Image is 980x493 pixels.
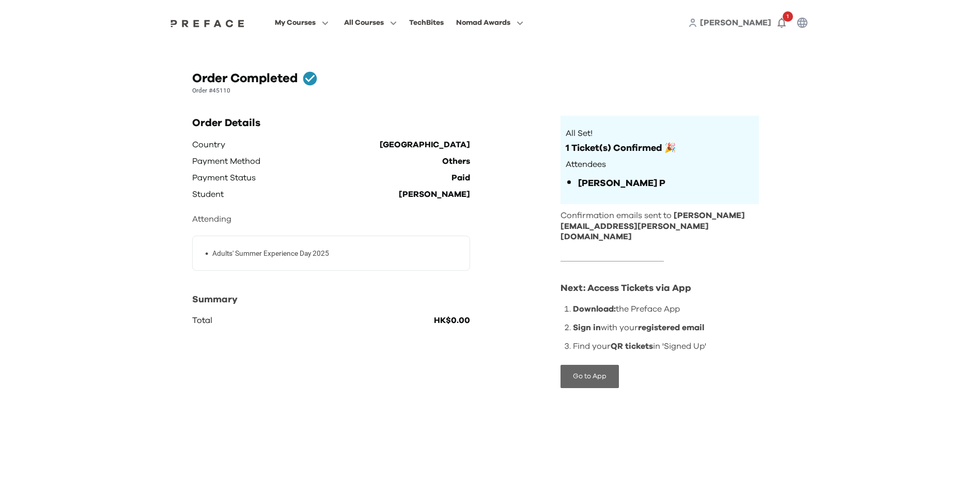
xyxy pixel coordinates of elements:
span: Nomad Awards [456,17,510,29]
span: Sign in [573,323,601,332]
li: with your [573,321,759,334]
div: TechBites [409,17,444,29]
button: Go to App [561,365,619,388]
p: Attending [192,211,471,227]
p: HK$0.00 [434,312,470,329]
p: Order #45110 [192,87,788,95]
button: 1 [771,12,792,33]
img: Preface Logo [168,19,247,27]
p: Confirmation emails sent to [561,210,759,242]
p: 1 Ticket(s) Confirmed 🎉 [566,143,754,155]
span: registered email [638,323,704,332]
a: [PERSON_NAME] [700,17,771,29]
h1: Order Completed [192,70,298,87]
p: All Set! [566,128,754,139]
span: Download: [573,305,616,313]
div: Next: Access Tickets via App [561,280,759,297]
span: [PERSON_NAME] [700,19,771,27]
p: [PERSON_NAME] [399,186,470,203]
h2: Order Details [192,116,471,130]
span: My Courses [275,17,316,29]
span: [PERSON_NAME][EMAIL_ADDRESS][PERSON_NAME][DOMAIN_NAME] [561,211,745,241]
button: My Courses [272,16,332,29]
p: Summary [192,291,471,308]
a: Go to App [561,372,619,380]
p: [GEOGRAPHIC_DATA] [380,136,470,153]
p: Total [192,312,212,329]
p: Country [192,136,225,153]
p: Payment Method [192,153,260,170]
p: Student [192,186,224,203]
span: 1 [783,11,793,22]
span: • [205,248,208,259]
p: Attendees [566,159,754,170]
button: Nomad Awards [453,16,526,29]
li: the Preface App [573,303,759,315]
p: Others [442,153,470,170]
li: [PERSON_NAME] P [578,174,754,192]
li: Find your in 'Signed Up' [573,340,759,352]
p: Paid [452,170,470,186]
span: QR tickets [611,342,653,350]
p: Adults' Summer Experience Day 2025 [212,248,329,259]
p: Payment Status [192,170,256,186]
span: All Courses [344,17,384,29]
button: All Courses [341,16,400,29]
a: Preface Logo [168,19,247,27]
